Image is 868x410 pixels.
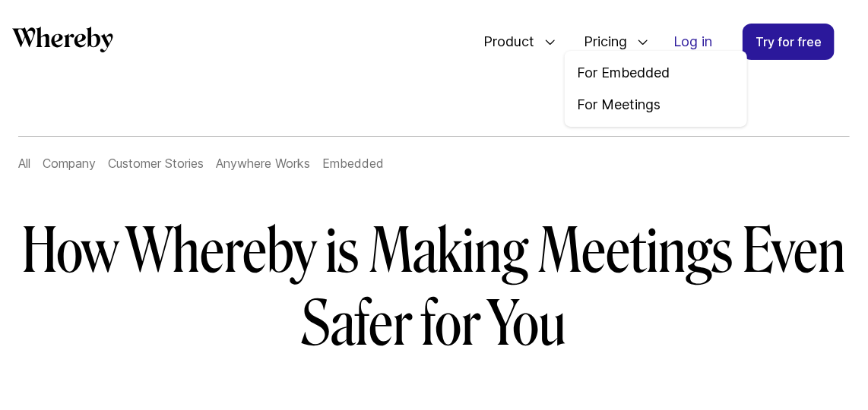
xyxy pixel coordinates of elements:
[43,156,96,171] a: Company
[216,156,310,171] a: Anywhere Works
[569,17,631,67] span: Pricing
[322,156,384,171] a: Embedded
[108,156,204,171] a: Customer Stories
[12,27,113,52] svg: Whereby
[18,215,850,361] h1: How Whereby is Making Meetings Even Safer for You
[12,27,113,58] a: Whereby
[577,95,735,115] a: For Meetings
[661,24,724,59] a: Log in
[743,24,835,60] a: Try for free
[468,17,538,67] span: Product
[18,156,30,171] a: All
[577,63,735,83] a: For Embedded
